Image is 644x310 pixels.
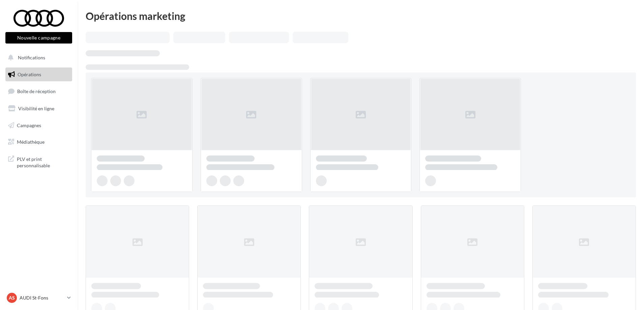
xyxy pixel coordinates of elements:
[4,102,74,116] a: Visibilité en ligne
[4,152,74,172] a: PLV et print personnalisable
[20,294,64,301] p: AUDI St-Fons
[4,67,74,82] a: Opérations
[17,122,41,128] span: Campagnes
[4,51,71,65] button: Notifications
[17,139,45,145] span: Médiathèque
[86,11,636,21] div: Opérations marketing
[17,88,56,94] span: Boîte de réception
[4,118,74,133] a: Campagnes
[18,106,54,111] span: Visibilité en ligne
[18,72,41,77] span: Opérations
[5,291,72,304] a: AS AUDI St-Fons
[9,294,15,301] span: AS
[17,154,69,169] span: PLV et print personnalisable
[5,32,72,44] button: Nouvelle campagne
[4,84,74,98] a: Boîte de réception
[4,135,74,149] a: Médiathèque
[18,55,45,60] span: Notifications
